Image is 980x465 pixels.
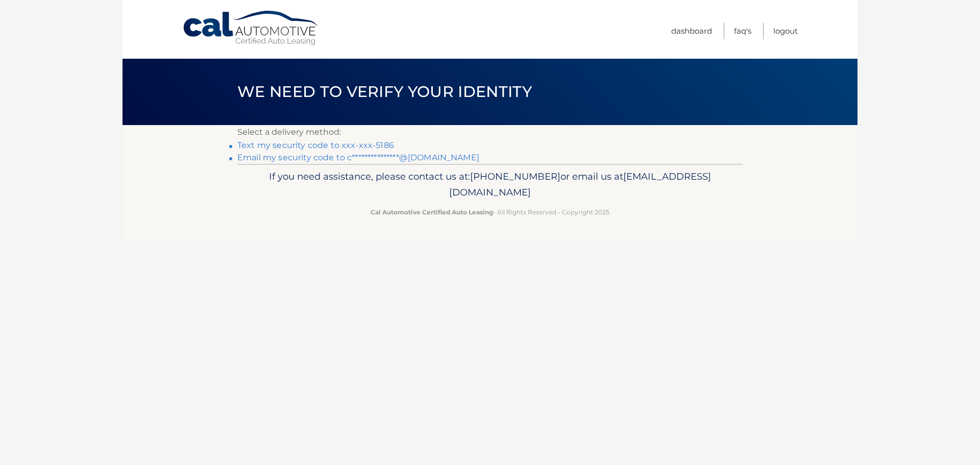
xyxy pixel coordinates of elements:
a: FAQ's [734,22,751,39]
a: Text my security code to xxx-xxx-5186 [237,140,394,150]
p: - All Rights Reserved - Copyright 2025 [244,207,736,217]
p: If you need assistance, please contact us at: or email us at [244,168,736,201]
a: Logout [773,22,798,39]
span: [PHONE_NUMBER] [470,170,560,182]
strong: Cal Automotive Certified Auto Leasing [371,208,493,216]
a: Dashboard [671,22,712,39]
a: Cal Automotive [182,10,320,46]
p: Select a delivery method: [237,125,743,139]
span: We need to verify your identity [237,82,532,101]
